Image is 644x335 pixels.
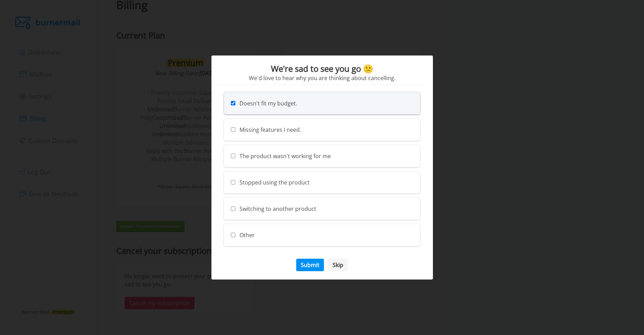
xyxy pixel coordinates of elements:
p: Other [239,231,255,239]
p: The product wasn't working for me [239,152,331,160]
p: Stopped using the product [239,178,310,187]
a: Submit [296,259,324,271]
p: Doesn't fit my budget. [239,99,297,108]
p: Missing features I need. [239,126,301,134]
a: Skip [328,259,348,271]
p: Switching to another product [239,205,316,213]
p: We're sad to see you go 🙁 [220,64,425,73]
p: We'd love to hear why you are thinking about cancelling. [220,75,425,81]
